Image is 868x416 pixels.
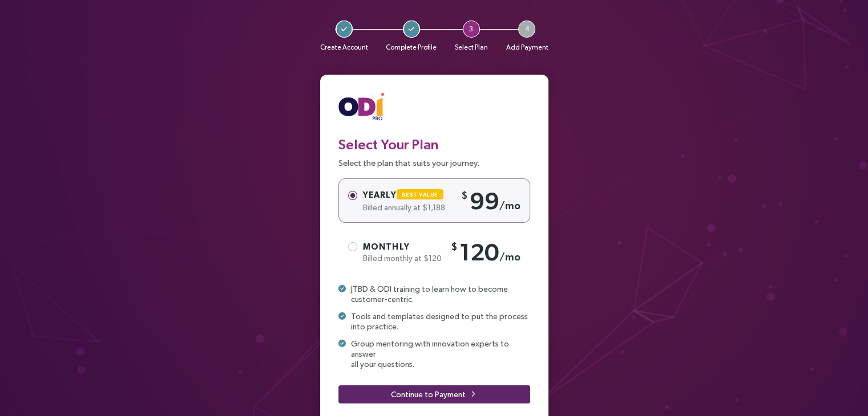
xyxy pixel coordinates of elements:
[351,311,528,332] span: Tools and templates designed to put the process into practice.
[499,199,520,211] sub: /mo
[451,237,520,267] div: 120
[338,93,384,123] img: ODIpro
[338,156,530,169] p: Select the plan that suits your journey.
[338,385,530,403] button: Continue to Payment
[386,41,437,54] p: Complete Profile
[499,251,520,263] sub: /mo
[320,41,368,54] p: Create Account
[363,190,448,199] span: Yearly
[363,203,445,212] span: Billed annually at $1,188
[461,186,520,216] div: 99
[351,284,508,304] span: JTBD & ODI training to learn how to become customer-centric.
[363,242,410,251] span: Monthly
[391,388,466,401] span: Continue to Payment
[518,21,535,38] span: 4
[461,189,470,201] sup: $
[402,191,438,198] span: Best Value
[451,240,459,252] sup: $
[363,254,442,263] span: Billed monthly at $120
[338,136,530,153] h3: Select Your Plan
[463,21,480,38] span: 3
[506,41,548,54] p: Add Payment
[351,338,530,369] span: Group mentoring with innovation experts to answer all your questions.
[455,41,488,54] p: Select Plan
